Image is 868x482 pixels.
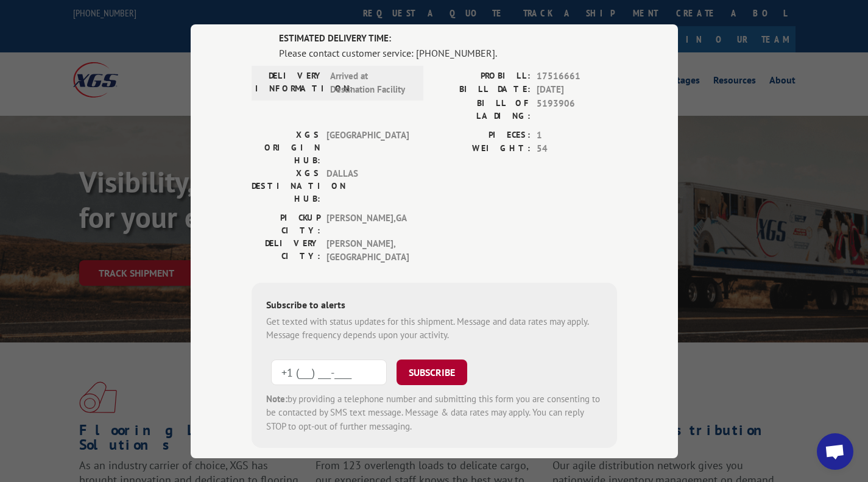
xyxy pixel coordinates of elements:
label: BILL OF LADING: [434,96,531,122]
label: PIECES: [434,128,531,142]
span: 1 [537,128,617,142]
span: [PERSON_NAME] , [GEOGRAPHIC_DATA] [326,236,409,264]
div: Please contact customer service: [PHONE_NUMBER]. [279,45,617,60]
strong: Note: [266,392,288,404]
span: [PERSON_NAME] , GA [326,211,409,236]
button: SUBSCRIBE [397,359,467,385]
input: Phone Number [271,359,387,385]
label: PROBILL: [434,69,531,83]
span: [DATE] [537,83,617,97]
span: 17516661 [537,69,617,83]
span: 5193906 [537,96,617,122]
div: by providing a telephone number and submitting this form you are consenting to be contacted by SM... [266,392,602,433]
label: ESTIMATED DELIVERY TIME: [279,32,617,46]
span: 54 [537,142,617,156]
div: Subscribe to alerts [266,297,602,314]
label: XGS DESTINATION HUB: [252,166,320,205]
label: DELIVERY INFORMATION: [255,69,324,96]
label: XGS ORIGIN HUB: [252,128,320,166]
label: BILL DATE: [434,83,531,97]
span: [GEOGRAPHIC_DATA] [326,128,409,166]
span: DALLAS [326,166,409,205]
div: Open chat [817,433,853,470]
label: DELIVERY CITY: [252,236,320,264]
span: Arrived at Destination Facility [330,69,412,96]
label: WEIGHT: [434,142,531,156]
label: PICKUP CITY: [252,211,320,236]
div: Get texted with status updates for this shipment. Message and data rates may apply. Message frequ... [266,314,602,342]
